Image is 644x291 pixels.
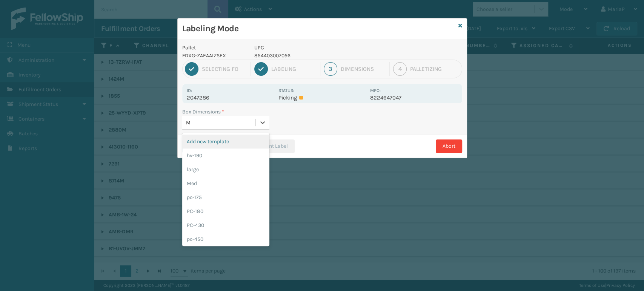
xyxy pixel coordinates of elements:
div: Selecting FO [202,66,247,72]
p: 854403007056 [254,52,366,60]
div: large [182,162,269,176]
button: Abort [436,139,462,153]
label: MPO: [370,88,381,93]
div: 1 [185,62,198,76]
label: Id: [187,88,192,93]
div: Palletizing [410,66,459,72]
p: 2047286 [187,94,274,101]
label: Box Dimensions [182,108,224,116]
p: UPC [254,44,366,52]
h3: Labeling Mode [182,23,455,34]
p: Picking [278,94,366,101]
div: 2 [254,62,268,76]
div: PC-430 [182,218,269,232]
div: Labeling [271,66,317,72]
div: PC-180 [182,204,269,218]
div: pc-450 [182,232,269,246]
div: Dimensions [341,66,386,72]
div: 3 [324,62,337,76]
button: Print Label [248,139,295,153]
p: FDXG-ZAEAAIZSEX [182,52,246,60]
div: Add new template [182,135,269,149]
p: 8224647047 [370,94,457,101]
div: 4 [393,62,407,76]
div: pc-175 [182,190,269,204]
div: hv-190 [182,149,269,162]
p: Pallet [182,44,246,52]
div: Med [182,176,269,190]
label: Status: [278,88,294,93]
